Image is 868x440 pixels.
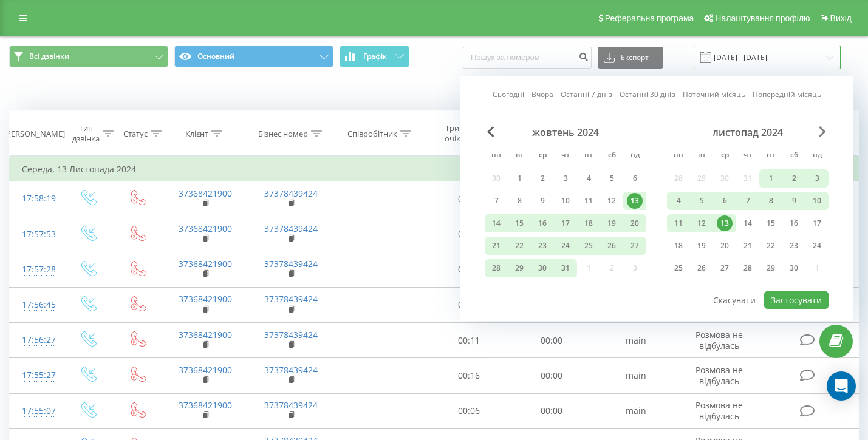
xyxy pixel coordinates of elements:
div: 15 [763,215,779,231]
td: 00:16 [427,217,510,252]
div: 17:57:28 [22,258,50,282]
div: 13 [627,193,643,209]
td: 00:16 [427,358,510,393]
div: 22 [511,238,527,254]
div: пн 28 жовт 2024 р. [485,259,508,277]
a: 37378439424 [264,329,318,340]
div: ср 30 жовт 2024 р. [531,259,554,277]
div: 2 [786,171,802,186]
div: вт 8 жовт 2024 р. [508,192,531,210]
div: 18 [581,215,596,231]
div: 15 [511,215,527,231]
div: пн 25 лист 2024 р. [667,259,690,277]
div: вт 22 жовт 2024 р. [508,237,531,255]
div: 20 [627,215,643,231]
div: нд 13 жовт 2024 р. [623,192,646,210]
div: 17:55:27 [22,364,50,387]
div: 5 [694,193,709,209]
div: сб 9 лист 2024 р. [782,192,805,210]
td: 00:11 [427,323,510,358]
span: Розмова не відбулась [695,364,743,387]
input: Пошук за номером [463,47,592,69]
abbr: п’ятниця [579,147,598,165]
div: ср 16 жовт 2024 р. [531,214,554,232]
div: 7 [740,193,756,209]
abbr: п’ятниця [762,147,780,165]
div: 26 [604,238,620,254]
div: 28 [740,260,756,276]
div: пт 1 лист 2024 р. [759,169,782,188]
div: 6 [717,193,733,209]
div: вт 15 жовт 2024 р. [508,214,531,232]
div: ср 6 лист 2024 р. [713,192,736,210]
a: Вчора [531,89,553,100]
div: 12 [694,215,709,231]
abbr: вівторок [510,147,528,165]
a: 37368421900 [179,399,232,411]
div: вт 5 лист 2024 р. [690,192,713,210]
a: Останні 30 днів [620,89,675,100]
div: чт 21 лист 2024 р. [736,237,759,255]
div: Статус [123,129,148,139]
abbr: неділя [808,147,826,165]
div: 17:58:19 [22,187,50,211]
a: 37368421900 [179,258,232,269]
div: 17 [558,215,573,231]
abbr: середа [533,147,552,165]
td: 00:00 [510,358,593,393]
a: Сьогодні [493,89,524,100]
div: чт 17 жовт 2024 р. [554,214,577,232]
a: Попередній місяць [753,89,821,100]
abbr: понеділок [669,147,688,165]
button: Графік [340,46,409,67]
div: листопад 2024 [667,126,829,138]
a: Останні 7 днів [561,89,612,100]
div: 27 [627,238,643,254]
div: пн 11 лист 2024 р. [667,214,690,232]
div: 7 [488,193,504,209]
div: 23 [786,238,802,254]
div: нд 17 лист 2024 р. [805,214,829,232]
div: пн 7 жовт 2024 р. [485,192,508,210]
td: main [593,393,679,428]
div: 11 [671,215,686,231]
div: нд 6 жовт 2024 р. [623,169,646,188]
div: 19 [694,238,709,254]
abbr: четвер [556,147,575,165]
div: ср 9 жовт 2024 р. [531,192,554,210]
div: пт 15 лист 2024 р. [759,214,782,232]
a: 37378439424 [264,223,318,234]
div: сб 19 жовт 2024 р. [600,214,623,232]
div: 20 [717,238,733,254]
div: ср 23 жовт 2024 р. [531,237,554,255]
a: 37368421900 [179,188,232,199]
td: 00:06 [427,393,510,428]
div: 8 [763,193,779,209]
a: 37368421900 [179,329,232,340]
div: пн 18 лист 2024 р. [667,237,690,255]
a: 37378439424 [264,188,318,199]
div: сб 26 жовт 2024 р. [600,237,623,255]
div: 5 [604,171,620,186]
span: Налаштування профілю [715,13,810,23]
div: Співробітник [347,129,397,139]
div: пн 4 лист 2024 р. [667,192,690,210]
div: нд 10 лист 2024 р. [805,192,829,210]
div: 21 [488,238,504,254]
a: Поточний місяць [683,89,745,100]
div: 4 [671,193,686,209]
div: 1 [763,171,779,186]
div: пт 25 жовт 2024 р. [577,237,600,255]
div: Клієнт [185,129,208,139]
td: Середа, 13 Листопада 2024 [10,157,859,181]
span: Next Month [819,126,826,137]
abbr: вівторок [692,147,711,165]
abbr: неділя [626,147,644,165]
div: чт 14 лист 2024 р. [736,214,759,232]
span: Графік [363,52,387,61]
div: чт 28 лист 2024 р. [736,259,759,277]
div: 21 [740,238,756,254]
div: вт 26 лист 2024 р. [690,259,713,277]
td: 00:16 [427,287,510,322]
a: 37378439424 [264,364,318,376]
